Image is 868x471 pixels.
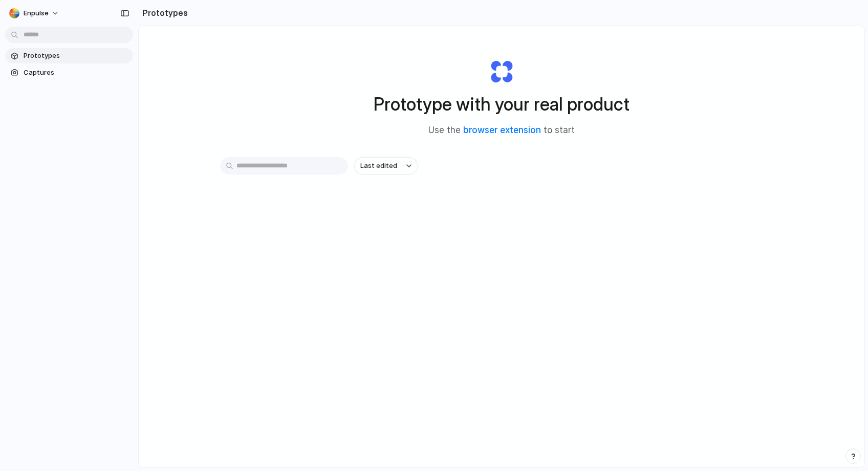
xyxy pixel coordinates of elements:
span: Prototypes [24,51,129,61]
span: Use the to start [428,124,575,137]
h2: Prototypes [138,7,188,19]
span: Last edited [360,161,397,171]
a: Captures [5,65,133,80]
button: Enpulse [5,5,64,22]
h1: Prototype with your real product [374,91,630,118]
a: Prototypes [5,48,133,63]
button: Last edited [354,157,418,175]
span: Enpulse [24,8,49,18]
a: browser extension [463,125,541,135]
span: Captures [24,68,129,78]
